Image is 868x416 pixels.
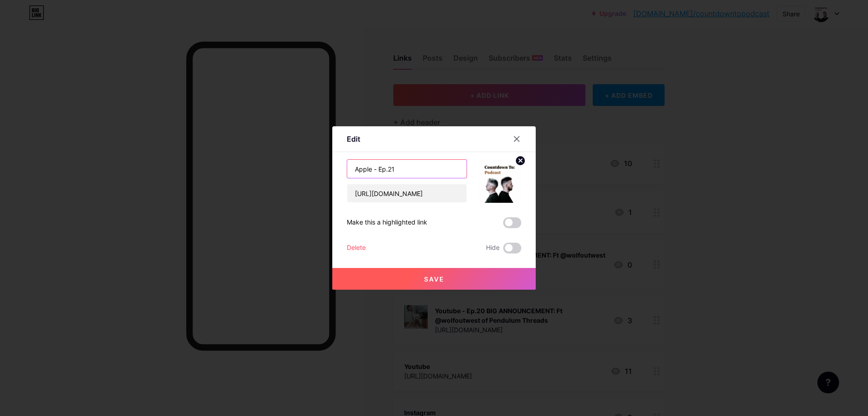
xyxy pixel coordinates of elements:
input: URL [347,184,467,202]
div: Make this a highlighted link [347,217,427,228]
span: Hide [486,243,500,253]
div: Edit [347,134,360,144]
button: Save [332,268,536,290]
span: Save [424,275,444,283]
div: Delete [347,243,366,253]
input: Title [347,160,467,178]
img: link_thumbnail [478,159,521,203]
